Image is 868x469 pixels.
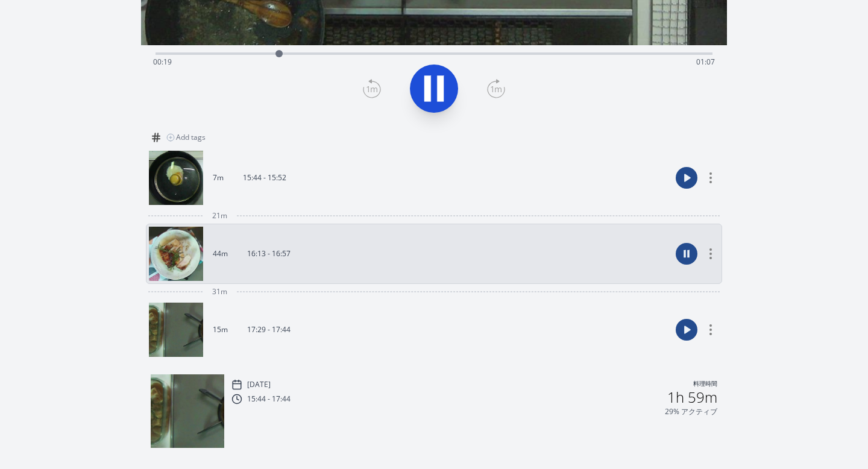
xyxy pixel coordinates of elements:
[247,249,291,259] p: 16:13 - 16:57
[153,57,172,67] span: 00:19
[151,374,224,448] img: 250812082951_thumb.jpeg
[696,57,715,67] span: 01:07
[149,227,203,281] img: 250812071430_thumb.jpeg
[213,249,228,259] p: 44m
[213,173,224,183] p: 7m
[247,325,291,335] p: 17:29 - 17:44
[247,394,291,404] p: 15:44 - 17:44
[247,380,271,389] p: [DATE]
[149,151,203,205] img: 250812064533_thumb.jpeg
[149,303,203,357] img: 250812082951_thumb.jpeg
[213,325,228,335] p: 15m
[212,287,227,297] span: 31m
[212,211,227,221] span: 21m
[176,133,206,142] span: Add tags
[667,390,717,404] h2: 1h 59m
[162,128,210,147] button: Add tags
[693,379,717,390] p: 料理時間
[665,407,717,417] p: 29% アクティブ
[243,173,286,183] p: 15:44 - 15:52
